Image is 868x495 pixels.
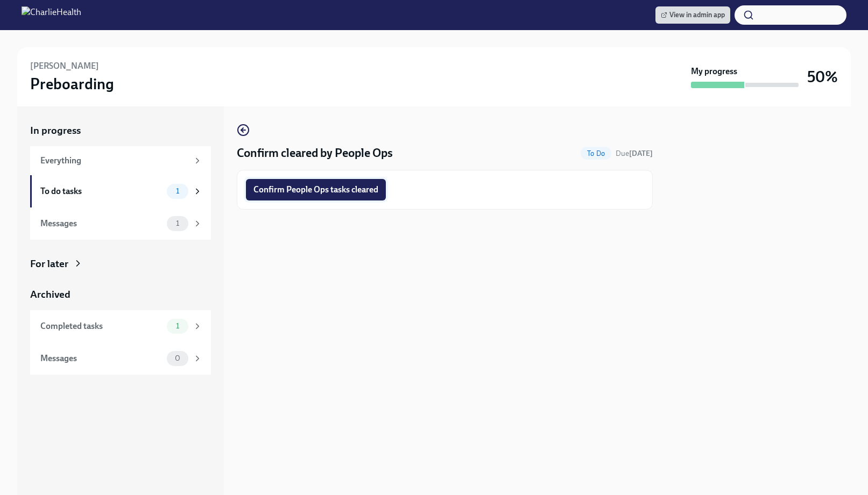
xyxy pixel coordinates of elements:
strong: [DATE] [629,149,653,158]
div: Everything [40,155,188,167]
div: Completed tasks [40,320,163,332]
div: Messages [40,218,163,229]
a: For later [30,257,211,271]
span: 0 [168,354,187,362]
span: View in admin app [661,10,725,20]
img: CharlieHealth [22,6,81,24]
span: 1 [170,322,186,330]
h6: [PERSON_NAME] [30,60,99,72]
span: 1 [170,187,186,195]
span: September 15th, 2025 09:00 [616,148,653,159]
h3: 50% [807,67,838,87]
strong: My progress [691,66,737,77]
div: For later [30,257,68,271]
h3: Preboarding [30,74,114,94]
a: View in admin app [655,6,730,24]
button: Confirm People Ops tasks cleared [246,179,386,200]
a: Archived [30,288,211,302]
a: In progress [30,124,211,138]
div: Messages [40,353,163,364]
a: To do tasks1 [30,175,211,207]
span: Due [616,149,653,158]
span: 1 [170,219,186,227]
a: Messages0 [30,342,211,375]
span: To Do [581,149,611,157]
a: Messages1 [30,207,211,240]
a: Completed tasks1 [30,310,211,342]
a: Everything [30,146,211,175]
span: Confirm People Ops tasks cleared [253,184,378,195]
h4: Confirm cleared by People Ops [237,145,393,161]
div: To do tasks [40,185,163,197]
